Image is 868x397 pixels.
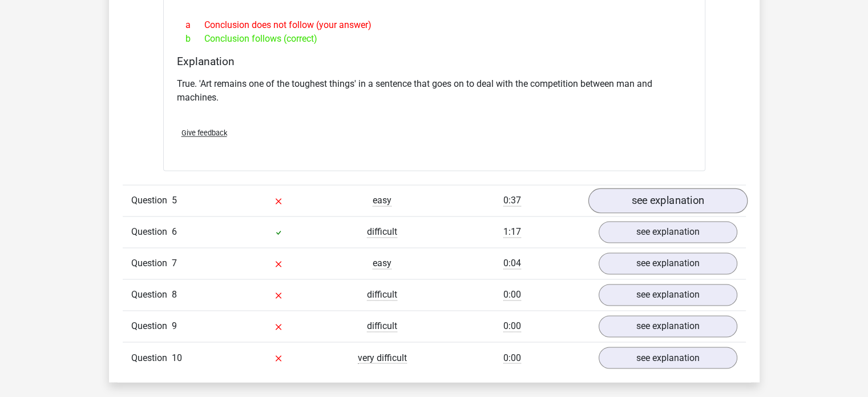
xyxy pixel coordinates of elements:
[503,195,521,206] span: 0:37
[503,226,521,238] span: 1:17
[172,352,182,363] span: 10
[367,320,397,332] span: difficult
[131,288,172,302] span: Question
[185,18,204,32] span: a
[131,256,172,270] span: Question
[367,289,397,300] span: difficult
[177,32,692,46] div: Conclusion follows (correct)
[503,352,521,363] span: 0:00
[503,258,521,269] span: 0:04
[131,225,172,239] span: Question
[185,32,204,46] span: b
[599,284,737,306] a: see explanation
[131,319,172,333] span: Question
[181,129,227,137] span: Give feedback
[503,320,521,332] span: 0:00
[172,320,177,331] span: 9
[177,77,692,105] p: True. 'Art remains one of the toughest things' in a sentence that goes on to deal with the compet...
[177,55,692,68] h4: Explanation
[172,226,177,237] span: 6
[358,352,407,363] span: very difficult
[599,221,737,243] a: see explanation
[172,258,177,268] span: 7
[131,351,172,364] span: Question
[177,18,692,32] div: Conclusion does not follow (your answer)
[588,188,747,213] a: see explanation
[367,226,397,238] span: difficult
[599,315,737,337] a: see explanation
[503,289,521,300] span: 0:00
[599,347,737,368] a: see explanation
[131,194,172,207] span: Question
[172,289,177,300] span: 8
[373,195,391,206] span: easy
[172,195,177,206] span: 5
[373,258,391,269] span: easy
[599,252,737,274] a: see explanation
